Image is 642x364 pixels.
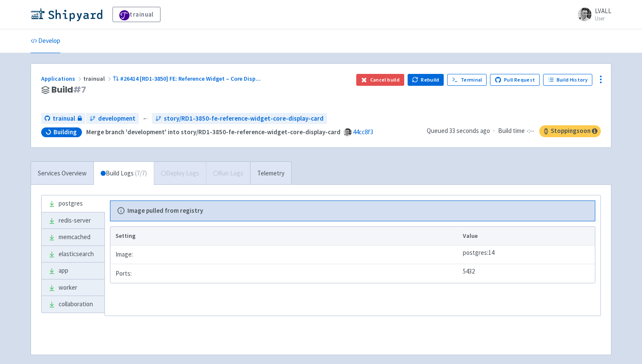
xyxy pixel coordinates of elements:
b: Image pulled from registry [127,206,203,216]
button: Rebuild [408,74,444,86]
td: postgres:14 [460,245,595,264]
span: Queued [427,127,490,135]
a: Develop [31,29,60,53]
td: Image: [110,245,460,264]
a: trainual [113,7,160,22]
a: Terminal [447,74,487,86]
span: LVALL [595,7,611,15]
a: Services Overview [31,162,93,185]
th: Setting [110,227,460,245]
a: Pull Request [490,74,540,86]
a: development [86,113,139,124]
span: ( 7 / 7 ) [135,169,147,178]
a: 44cc8f3 [353,128,373,136]
a: Build Logs (7/7) [94,162,154,185]
a: Build History [543,74,592,86]
a: collaboration [42,296,104,313]
span: story/RD1-3850-fe-reference-widget-core-display-card [164,114,324,124]
a: trainual [41,113,85,124]
a: Telemetry [250,162,291,185]
span: Building [53,128,77,136]
a: redis-server [42,212,104,229]
a: Applications [41,75,83,82]
td: 5432 [460,264,595,283]
a: elasticsearch [42,246,104,262]
strong: Merge branch 'development' into story/RD1-3850-fe-reference-widget-core-display-card [86,128,341,136]
img: Shipyard logo [31,8,102,21]
a: memcached [42,229,104,245]
a: postgres [42,195,104,212]
span: development [98,114,135,124]
span: ← [142,114,149,124]
span: trainual [53,114,75,124]
div: · [427,125,601,137]
span: Build time [498,126,525,136]
span: Stopping soon [539,125,601,137]
small: User [595,16,611,21]
span: Build [51,85,86,95]
a: LVALL User [573,8,611,21]
span: #26414 [RD1-3850] FE: Reference Widget – Core Disp ... [120,75,261,82]
span: # 7 [73,84,86,96]
th: Value [460,227,595,245]
span: -:-- [527,126,534,136]
span: trainual [83,75,113,82]
time: 33 seconds ago [449,127,490,135]
a: app [42,262,104,279]
a: worker [42,279,104,296]
button: Cancel build [356,74,404,86]
td: Ports: [110,264,460,283]
a: story/RD1-3850-fe-reference-widget-core-display-card [152,113,327,124]
a: #26414 [RD1-3850] FE: Reference Widget – Core Disp... [113,75,262,82]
